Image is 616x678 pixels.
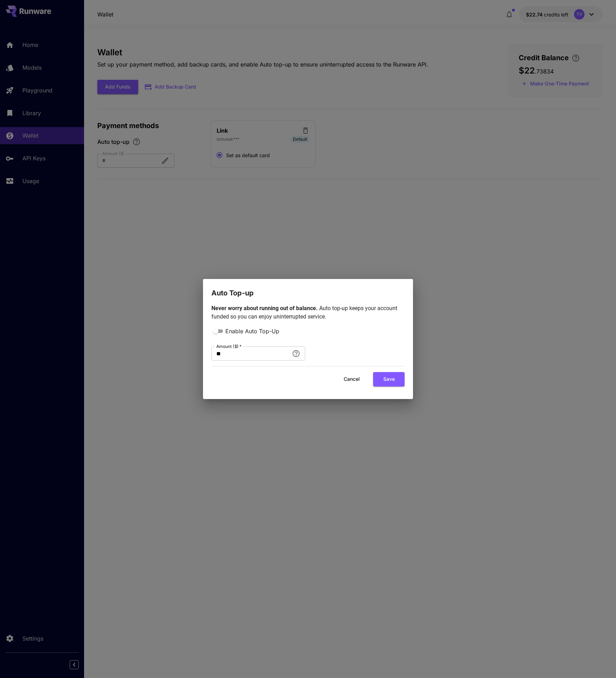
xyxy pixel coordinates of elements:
[225,327,279,335] span: Enable Auto Top-Up
[211,305,319,312] span: Never worry about running out of balance.
[336,372,367,386] button: Cancel
[216,343,241,349] label: Amount ($)
[211,304,405,321] p: Auto top-up keeps your account funded so you can enjoy uninterrupted service.
[373,372,405,386] button: Save
[203,279,413,299] h2: Auto Top-up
